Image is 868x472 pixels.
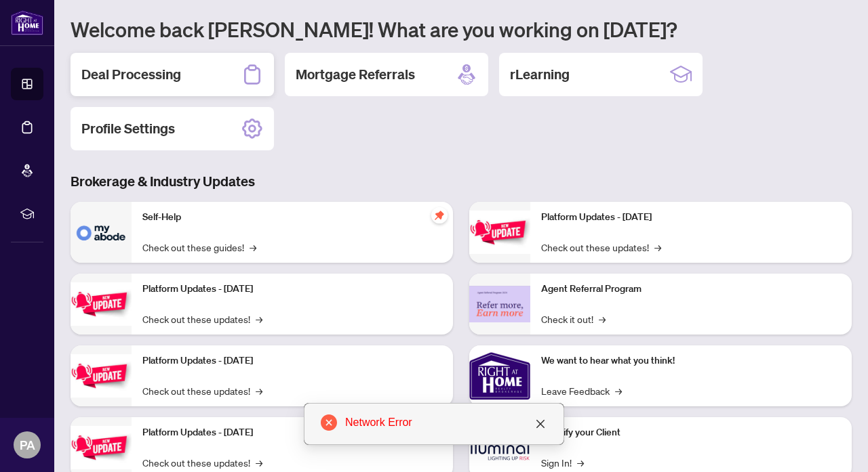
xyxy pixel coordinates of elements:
p: Platform Updates - [DATE] [142,425,442,440]
button: Open asap [814,425,854,465]
p: Platform Updates - [DATE] [142,282,442,297]
a: Check out these guides!→ [142,240,256,255]
img: Platform Updates - June 23, 2025 [469,211,530,253]
a: Check out these updates!→ [142,383,262,398]
h2: Profile Settings [81,119,175,138]
a: Sign In!→ [541,455,584,470]
span: → [599,312,606,326]
p: Agent Referral Program [541,282,841,297]
span: → [256,383,262,398]
span: → [250,240,256,255]
p: We want to hear what you think! [541,353,841,368]
img: Platform Updates - July 21, 2025 [71,354,132,397]
h2: rLearning [510,65,570,84]
a: Close [533,416,548,431]
h1: Welcome back [PERSON_NAME]! What are you working on [DATE]? [71,16,852,42]
span: → [256,312,262,326]
a: Leave Feedback→ [541,383,622,398]
span: close-circle [321,414,337,431]
img: Agent Referral Program [469,286,530,323]
span: pushpin [431,207,448,223]
a: Check it out!→ [541,312,606,326]
p: Identify your Client [541,425,841,440]
p: Platform Updates - [DATE] [142,353,442,368]
a: Check out these updates!→ [142,312,262,326]
h2: Mortgage Referrals [296,65,415,84]
h2: Deal Processing [81,65,181,84]
p: Self-Help [142,210,442,225]
span: close [535,419,546,429]
span: → [615,383,622,398]
span: → [577,455,584,470]
span: → [256,455,262,470]
span: → [654,240,661,255]
p: Platform Updates - [DATE] [541,210,841,225]
a: Check out these updates!→ [541,240,661,255]
span: PA [20,435,35,454]
img: We want to hear what you think! [469,345,530,406]
img: logo [11,10,43,35]
a: Check out these updates!→ [142,455,262,470]
div: Network Error [345,414,547,431]
img: Platform Updates - September 16, 2025 [71,282,132,325]
img: Platform Updates - July 8, 2025 [71,426,132,469]
img: Self-Help [71,202,132,263]
h3: Brokerage & Industry Updates [71,172,852,191]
